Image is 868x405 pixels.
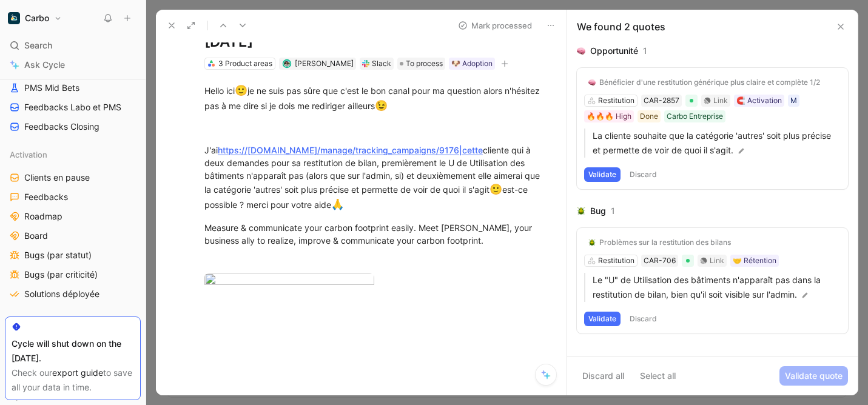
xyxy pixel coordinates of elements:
[590,204,606,218] div: Bug
[283,60,290,67] img: avatar
[577,47,585,55] img: 🧠
[5,313,141,331] div: Product Management
[5,79,141,97] a: PMS Mid Bets
[12,336,134,366] div: Cycle will shut down on the [DATE].
[611,204,615,218] div: 1
[5,10,65,27] button: CarboCarbo
[577,366,630,386] button: Discard all
[588,239,596,246] img: 🪲
[24,230,48,242] span: Board
[218,58,272,70] div: 3 Product areas
[372,58,391,70] div: Slack
[8,12,20,24] img: Carbo
[10,149,47,161] span: Activation
[5,146,141,303] div: ActivationClients en pauseFeedbacksRoadmapBoardBugs (par statut)Bugs (par criticité)Solutions dép...
[24,82,79,94] span: PMS Mid Bets
[593,273,841,302] p: Le "U" de Utilisation des bâtiments n'apparaît pas dans la restitution de bilan, bien qu'il soit ...
[204,144,543,213] div: J'ai cliente qui à deux demandes pour sa restitution de bilan, premièrement le U de Utilisation d...
[5,227,141,245] a: Board
[24,249,92,261] span: Bugs (par statut)
[625,312,661,326] button: Discard
[25,13,49,24] h1: Carbo
[5,188,141,206] a: Feedbacks
[5,146,141,164] div: Activation
[5,246,141,264] a: Bugs (par statut)
[204,221,543,247] div: Measure & communicate your carbon footprint easily. Meet [PERSON_NAME], your business ally to rea...
[5,36,141,55] div: Search
[590,44,638,58] div: Opportunité
[24,121,99,133] span: Feedbacks Closing
[52,367,103,378] a: export guide
[375,99,388,112] span: 😉
[779,366,848,386] button: Validate quote
[5,285,141,303] a: Solutions déployée
[406,58,443,70] span: To process
[235,84,247,96] span: 🙂
[577,207,585,215] img: 🪲
[737,147,745,155] img: pen.svg
[5,313,141,354] div: Product ManagementInbox
[453,17,537,34] button: Mark processed
[584,235,735,250] button: 🪲Problèmes sur la restitution des bilans
[625,167,661,182] button: Discard
[204,83,543,114] div: Hello ici je ne suis pas sûre que c'est le bon canal pour ma question alors n'hésitez pas à me di...
[593,129,841,158] p: La cliente souhaite que la catégorie 'autres' soit plus précise et permette de voir de quoi il s'...
[204,273,374,289] img: Capture d’écran 2025-09-08 à 15.50.54.png
[24,288,99,300] span: Solutions déployée
[577,19,665,34] div: We found 2 quotes
[24,269,98,281] span: Bugs (par criticité)
[599,238,731,247] div: Problèmes sur la restitution des bilans
[295,59,354,68] span: [PERSON_NAME]
[584,167,621,182] button: Validate
[24,172,90,184] span: Clients en pause
[5,56,141,74] a: Ask Cycle
[451,58,493,70] div: 🐶 Adoption
[490,183,502,195] span: 🙂
[24,38,52,53] span: Search
[5,207,141,226] a: Roadmap
[24,58,65,72] span: Ask Cycle
[24,210,62,223] span: Roadmap
[801,291,809,300] img: pen.svg
[12,366,134,395] div: Check our to save all your data in time.
[24,101,121,113] span: Feedbacks Labo et PMS
[5,98,141,116] a: Feedbacks Labo et PMS
[634,366,681,386] button: Select all
[643,44,647,58] div: 1
[218,145,483,155] a: https://[DOMAIN_NAME]/manage/tracking_campaigns/9176|cette
[584,75,824,90] button: 🧠Bénéficier d'une restitution générique plus claire et complète 1/2
[584,312,621,326] button: Validate
[397,58,445,70] div: To process
[5,266,141,284] a: Bugs (par criticité)
[24,191,68,203] span: Feedbacks
[331,198,344,210] span: 🙏
[5,118,141,136] a: Feedbacks Closing
[599,78,820,87] div: Bénéficier d'une restitution générique plus claire et complète 1/2
[588,79,596,86] img: 🧠
[5,169,141,187] a: Clients en pause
